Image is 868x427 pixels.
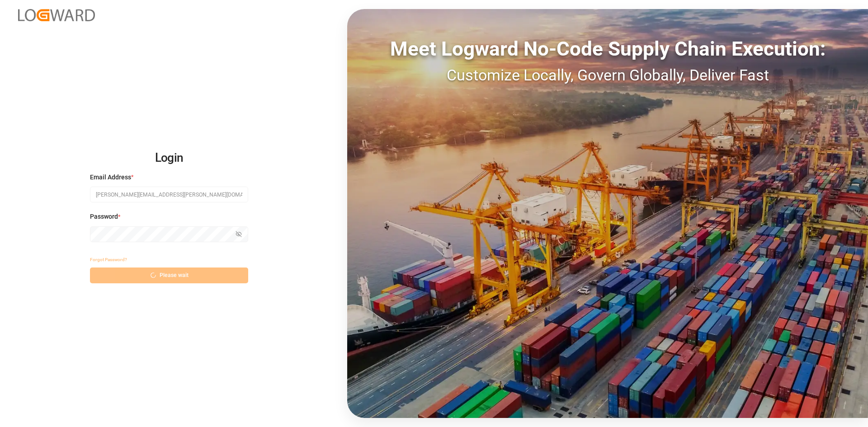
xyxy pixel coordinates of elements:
div: Customize Locally, Govern Globally, Deliver Fast [347,64,868,87]
input: Enter your email [90,187,248,202]
span: Password [90,212,118,221]
span: Email Address [90,173,131,182]
div: Meet Logward No-Code Supply Chain Execution: [347,34,868,64]
img: Logward_new_orange.png [18,9,95,21]
h2: Login [90,144,248,173]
